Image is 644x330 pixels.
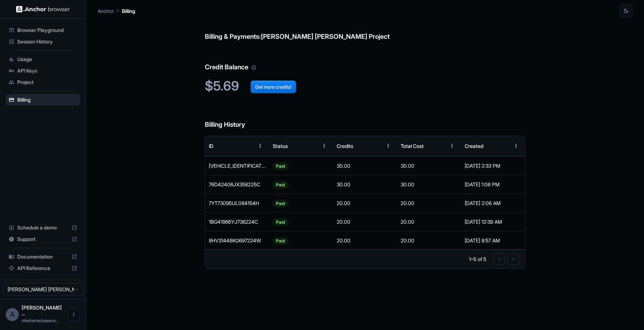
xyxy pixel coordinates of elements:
[333,231,397,250] div: 20.00
[17,79,77,86] span: Project
[6,262,80,274] div: API Reference
[397,212,461,231] div: 20.00
[273,157,288,175] span: Paid
[205,156,269,175] div: 49U49255TT0702415
[333,194,397,212] div: 20.00
[465,231,521,250] div: [DATE] 8:57 AM
[401,143,424,149] div: Total Cost
[305,139,318,152] button: Sort
[17,96,77,103] span: Billing
[17,253,69,260] span: Documentation
[205,78,526,94] h2: $5.69
[17,56,77,63] span: Usage
[22,318,59,323] span: mkahamedyaserarafath@gmail.com
[337,143,353,149] div: Credits
[251,65,256,70] svg: Your credit balance will be consumed as you use the API. Visit the usage page to view a breakdown...
[205,212,269,231] div: 1BG41966YJ736224C
[333,212,397,231] div: 20.00
[6,65,80,76] div: API Keys
[397,231,461,250] div: 20.00
[122,7,135,15] p: Billing
[6,251,80,262] div: Documentation
[205,175,269,194] div: 76D42406JX358225C
[397,156,461,175] div: 30.00
[6,94,80,106] div: Billing
[6,308,19,321] div: A
[465,194,521,212] div: [DATE] 2:06 AM
[98,7,114,15] p: Anchor
[6,36,80,47] div: Session History
[465,213,521,231] div: [DATE] 12:39 AM
[22,305,62,316] span: Ahamed Yaser Arafath MK
[273,176,288,194] span: Paid
[397,194,461,212] div: 20.00
[469,256,486,263] p: 1–5 of 5
[446,139,459,152] button: Menu
[205,105,526,130] h6: Billing History
[17,38,77,45] span: Session History
[17,236,69,243] span: Support
[382,139,395,152] button: Menu
[17,67,77,74] span: API Keys
[273,213,288,231] span: Paid
[6,76,80,88] div: Project
[205,231,269,250] div: 8HV31448KG697224W
[465,157,521,175] div: [DATE] 2:33 PM
[67,308,80,321] button: Open menu
[98,7,135,15] nav: breadcrumb
[205,17,526,42] h6: Billing & Payments: [PERSON_NAME] [PERSON_NAME] Project
[333,175,397,194] div: 30.00
[209,143,213,149] div: ID
[273,194,288,213] span: Paid
[6,54,80,65] div: Usage
[205,48,526,73] h6: Credit Balance
[16,6,70,13] img: Anchor Logo
[6,233,80,245] div: Support
[510,139,523,152] button: Menu
[254,139,267,152] button: Menu
[17,265,69,272] span: API Reference
[465,143,483,149] div: Created
[6,222,80,233] div: Schedule a demo
[241,139,254,152] button: Sort
[17,27,77,34] span: Browser Playground
[465,175,521,194] div: [DATE] 1:06 PM
[205,194,269,212] div: 7YT73095UL084154H
[318,139,331,152] button: Menu
[6,24,80,36] div: Browser Playground
[17,224,69,231] span: Schedule a demo
[369,139,382,152] button: Sort
[273,232,288,250] span: Paid
[273,143,288,149] div: Status
[250,80,296,93] button: Get more credits!
[497,139,510,152] button: Sort
[433,139,446,152] button: Sort
[333,156,397,175] div: 30.00
[397,175,461,194] div: 30.00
